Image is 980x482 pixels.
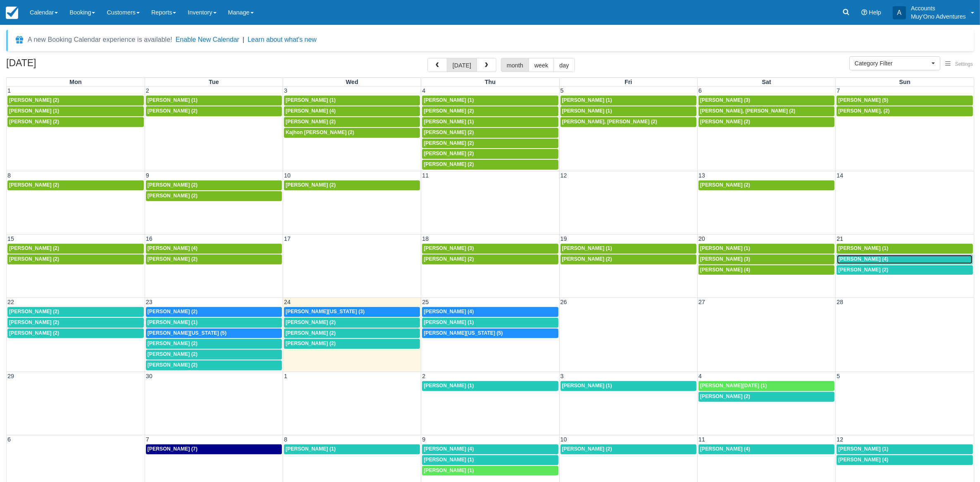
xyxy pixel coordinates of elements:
span: 14 [836,172,844,179]
span: [PERSON_NAME] (2) [9,309,59,314]
div: A new Booking Calendar experience is available! [28,35,172,45]
span: [PERSON_NAME] (1) [424,457,474,463]
span: [PERSON_NAME] (2) [148,362,198,368]
a: [PERSON_NAME] (5) [837,96,973,106]
a: [PERSON_NAME] (1) [560,96,696,106]
span: [PERSON_NAME] (2) [9,330,59,336]
a: [PERSON_NAME] (2) [7,254,144,264]
a: [PERSON_NAME] (1) [699,244,835,254]
a: [PERSON_NAME] (2) [146,191,282,201]
a: [PERSON_NAME] (7) [146,444,282,454]
span: Fri [625,79,632,85]
a: [PERSON_NAME] (2) [146,106,282,116]
a: [PERSON_NAME] (2) [146,180,282,190]
span: [PERSON_NAME] (1) [148,97,198,103]
span: [PERSON_NAME] (2) [424,161,474,167]
span: [PERSON_NAME] (3) [700,256,750,262]
span: [PERSON_NAME] (2) [148,309,198,314]
a: Kajhon [PERSON_NAME] (2) [284,128,420,138]
span: [PERSON_NAME], [PERSON_NAME] (2) [700,108,795,114]
span: Settings [955,61,973,67]
span: 9 [145,172,150,179]
span: [PERSON_NAME] (1) [562,245,612,251]
a: [PERSON_NAME] (1) [560,244,696,254]
span: [PERSON_NAME] (2) [148,351,198,357]
span: [PERSON_NAME] (1) [562,383,612,388]
a: [PERSON_NAME] (1) [560,381,696,391]
a: [PERSON_NAME] (2) [284,339,420,349]
a: [PERSON_NAME] (2) [837,265,973,275]
span: [PERSON_NAME] (2) [286,341,336,346]
span: [PERSON_NAME] (4) [700,446,750,452]
span: 8 [283,436,288,443]
a: [PERSON_NAME] (2) [7,244,144,254]
span: 23 [145,299,153,305]
a: [PERSON_NAME] (2) [422,149,558,159]
span: 26 [560,299,568,305]
a: [PERSON_NAME] (2) [7,318,144,328]
span: 2 [421,373,426,379]
a: [PERSON_NAME] (2) [7,329,144,338]
span: 24 [283,299,291,305]
span: 2 [145,87,150,94]
a: [PERSON_NAME] (2) [146,339,282,349]
a: [PERSON_NAME] (2) [699,117,835,127]
a: Learn about what's new [248,36,317,43]
a: [PERSON_NAME] (2) [146,360,282,370]
span: [PERSON_NAME] (2) [9,256,59,262]
span: [PERSON_NAME] (3) [424,245,474,251]
a: [PERSON_NAME][US_STATE] (5) [146,329,282,338]
span: 5 [560,87,565,94]
span: Kajhon [PERSON_NAME] (2) [286,129,354,135]
span: [PERSON_NAME] (2) [9,97,59,103]
a: [PERSON_NAME] (4) [146,244,282,254]
a: [PERSON_NAME] (1) [422,455,558,465]
span: [PERSON_NAME] (2) [148,193,198,199]
a: [PERSON_NAME] (4) [837,455,973,465]
a: [PERSON_NAME] (2) [284,117,420,127]
span: [PERSON_NAME] (2) [286,182,336,188]
a: [PERSON_NAME] (2) [146,350,282,360]
span: [PERSON_NAME] (4) [286,108,336,114]
span: [PERSON_NAME] (2) [700,182,750,188]
span: 15 [7,235,15,242]
button: week [529,58,554,72]
span: [PERSON_NAME] (1) [424,383,474,388]
a: [PERSON_NAME] (2) [422,128,558,138]
span: [PERSON_NAME] (2) [700,119,750,125]
span: 11 [421,172,429,179]
span: [PERSON_NAME] (1) [424,468,474,473]
a: [PERSON_NAME] (1) [422,381,558,391]
a: [PERSON_NAME] (4) [699,265,835,275]
button: [DATE] [447,58,477,72]
span: 29 [7,373,15,379]
span: [PERSON_NAME] (4) [700,267,750,273]
a: [PERSON_NAME] (2) [699,180,835,190]
span: 7 [145,436,150,443]
span: [PERSON_NAME] (1) [148,319,198,325]
a: [PERSON_NAME] (1) [146,96,282,106]
span: Tue [209,79,219,85]
a: [PERSON_NAME] (2) [7,117,144,127]
span: 4 [421,87,426,94]
span: [PERSON_NAME] (4) [424,446,474,452]
a: [PERSON_NAME] (2) [699,392,835,402]
span: 13 [698,172,706,179]
a: [PERSON_NAME] (2) [284,318,420,328]
span: [PERSON_NAME] (1) [286,97,336,103]
a: [PERSON_NAME] (1) [284,96,420,106]
span: [PERSON_NAME][DATE] (1) [700,383,767,388]
span: 27 [698,299,706,305]
span: [PERSON_NAME] (2) [838,267,888,273]
span: 30 [145,373,153,379]
a: [PERSON_NAME] (3) [422,244,558,254]
span: 3 [283,87,288,94]
a: [PERSON_NAME] (1) [837,244,973,254]
span: 6 [698,87,703,94]
span: [PERSON_NAME] (2) [424,108,474,114]
span: [PERSON_NAME] (2) [148,256,198,262]
button: Settings [940,58,978,70]
span: [PERSON_NAME] (4) [838,256,888,262]
span: [PERSON_NAME] (4) [148,245,198,251]
span: | [243,36,244,43]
